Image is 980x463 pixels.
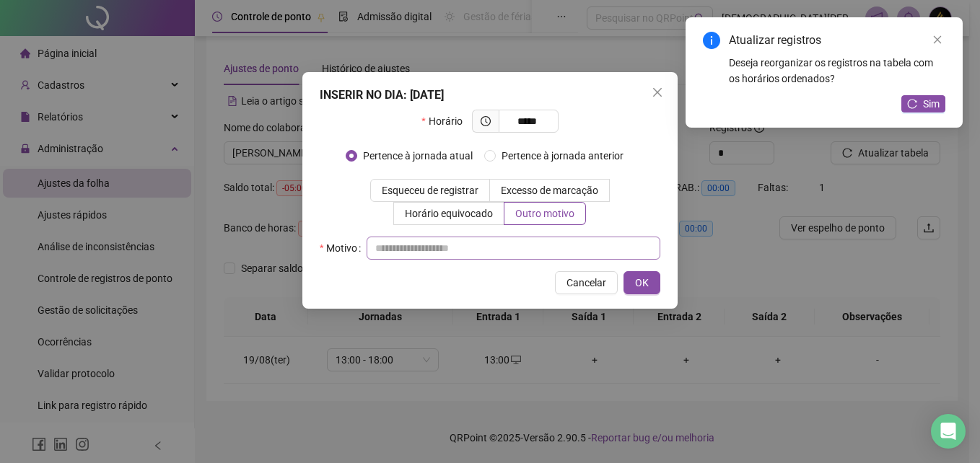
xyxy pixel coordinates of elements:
[932,35,942,45] span: close
[357,148,478,164] span: Pertence à jornada atual
[421,110,471,133] label: Horário
[703,32,720,49] span: info-circle
[515,208,574,219] span: Outro motivo
[481,116,491,126] span: clock-circle
[320,87,660,104] div: INSERIR NO DIA : [DATE]
[320,237,367,260] label: Motivo
[929,32,945,48] a: Close
[646,81,669,104] button: Close
[652,87,663,98] span: close
[566,275,606,291] span: Cancelar
[923,96,940,112] span: Sim
[729,32,945,49] div: Atualizar registros
[555,271,618,294] button: Cancelar
[382,185,478,196] span: Esqueceu de registrar
[635,275,649,291] span: OK
[931,414,966,449] div: Open Intercom Messenger
[496,148,629,164] span: Pertence à jornada anterior
[901,95,945,113] button: Sim
[624,271,660,294] button: OK
[501,185,598,196] span: Excesso de marcação
[907,99,917,109] span: reload
[405,208,493,219] span: Horário equivocado
[729,55,945,87] div: Deseja reorganizar os registros na tabela com os horários ordenados?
